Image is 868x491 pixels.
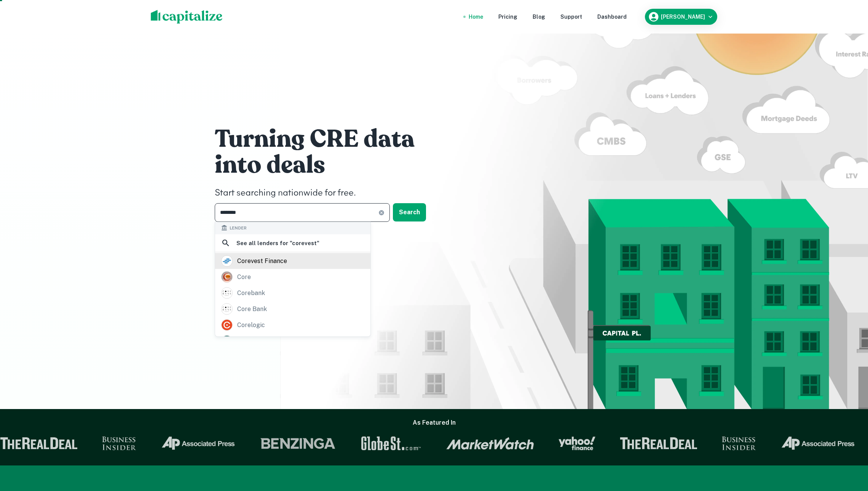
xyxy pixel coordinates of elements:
a: Blog [533,13,545,21]
img: capitalize-logo.png [151,10,223,24]
div: core bank [237,303,267,314]
a: core bank [215,301,370,317]
a: connect invest [215,333,370,349]
h6: As Featured In [413,418,456,427]
img: Benzinga [260,436,336,450]
a: Support [560,13,582,21]
h4: Start searching nationwide for free. [215,186,443,200]
div: core [237,271,251,282]
img: picture [222,287,232,298]
img: GlobeSt [360,436,422,450]
a: corelogic [215,317,370,333]
img: picture [222,303,232,314]
a: corevest finance [215,253,370,269]
img: Business Insider [722,436,756,450]
img: Associated Press [160,436,235,450]
img: picture [222,271,232,282]
span: Lender [230,225,247,231]
h1: Turning CRE data [215,124,443,154]
a: Dashboard [597,13,627,21]
img: picture [222,335,232,346]
img: Business Insider [102,436,136,450]
a: Home [469,13,483,21]
img: picture [222,319,232,330]
img: Market Watch [446,437,534,450]
h1: into deals [215,150,443,180]
button: [PERSON_NAME] [645,9,717,25]
img: Yahoo Finance [558,436,595,450]
img: The Real Deal [620,437,697,449]
button: Search [393,203,426,221]
h6: See all lenders for " corevest " [236,238,319,247]
div: corelogic [237,319,265,331]
img: picture [222,255,232,266]
h6: [PERSON_NAME] [661,14,705,19]
div: connect invest [237,335,280,347]
iframe: Chat Widget [830,430,868,467]
img: Associated Press [780,436,855,450]
a: corebank [215,285,370,301]
div: corevest finance [237,255,287,266]
a: Pricing [498,13,517,21]
div: corebank [237,287,265,298]
a: core [215,269,370,285]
